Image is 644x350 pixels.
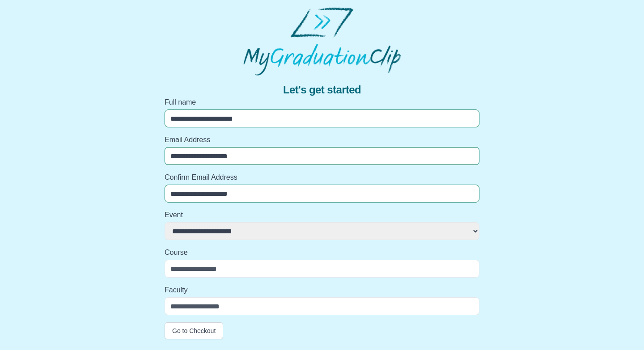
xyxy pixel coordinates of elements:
[283,83,361,97] span: Let's get started
[165,285,479,295] label: Faculty
[165,172,479,183] label: Confirm Email Address
[243,7,401,76] img: MyGraduationClip
[165,322,223,339] button: Go to Checkout
[165,97,479,108] label: Full name
[165,135,479,145] label: Email Address
[165,247,479,258] label: Course
[165,210,479,220] label: Event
